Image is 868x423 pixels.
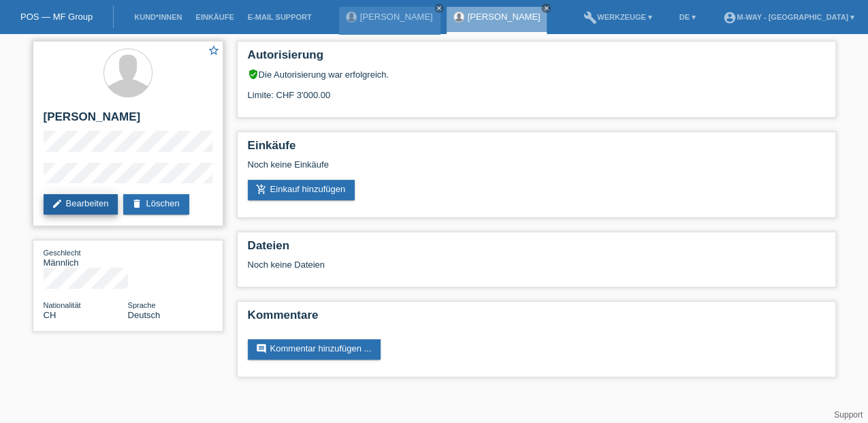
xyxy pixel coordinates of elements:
a: [PERSON_NAME] [468,12,541,22]
i: close [543,5,549,12]
i: delete [131,198,142,209]
div: Noch keine Einkäufe [248,159,825,180]
i: build [583,11,597,25]
span: Geschlecht [44,249,81,257]
i: star_border [208,44,220,57]
span: Schweiz [44,310,57,320]
a: Kund*innen [127,13,189,21]
i: add_shopping_cart [256,184,267,195]
div: Männlich [44,247,128,268]
h2: [PERSON_NAME] [44,110,212,131]
a: account_circlem-way - [GEOGRAPHIC_DATA] ▾ [716,13,861,21]
h2: Dateien [248,239,825,260]
i: comment [256,343,267,354]
h2: Kommentare [248,309,825,329]
a: POS — MF Group [20,12,93,22]
span: Nationalität [44,301,81,309]
a: buildWerkzeuge ▾ [577,13,659,21]
a: E-Mail Support [241,13,319,21]
i: verified_user [248,69,259,80]
a: editBearbeiten [44,194,118,215]
div: Die Autorisierung war erfolgreich. [248,69,825,80]
h2: Autorisierung [248,48,825,69]
span: Sprache [128,301,156,309]
div: Noch keine Dateien [248,260,664,270]
a: deleteLöschen [123,194,189,215]
a: star_border [208,44,220,59]
a: close [434,3,444,13]
h2: Einkäufe [248,139,825,159]
span: Deutsch [128,310,161,320]
a: Support [834,410,863,420]
a: commentKommentar hinzufügen ... [248,339,381,360]
i: account_circle [723,11,737,25]
a: DE ▾ [673,13,703,21]
a: [PERSON_NAME] [360,12,433,22]
a: Einkäufe [189,13,240,21]
a: close [541,3,551,13]
i: edit [52,198,63,209]
div: Limite: CHF 3'000.00 [248,80,825,100]
a: add_shopping_cartEinkauf hinzufügen [248,180,355,200]
i: close [436,5,443,12]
